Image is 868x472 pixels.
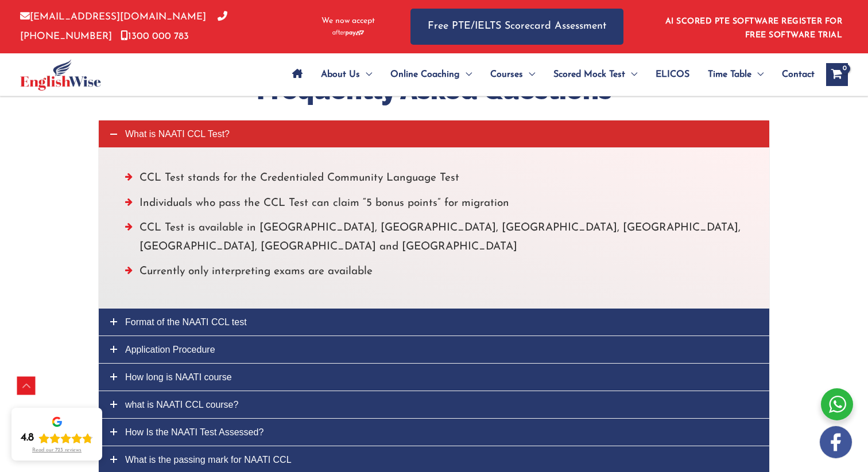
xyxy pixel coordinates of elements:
[460,54,472,95] span: Menu Toggle
[125,427,263,437] span: How Is the NAATI Test Assessed?
[99,336,769,363] a: Application Procedure
[773,54,815,95] a: Contact
[21,431,34,445] div: 4.8
[826,63,848,86] a: View Shopping Cart, empty
[553,54,625,95] span: Scored Mock Test
[125,194,743,219] li: Individuals who pass the CCL Test can claim “5 bonus points” for migration
[665,17,843,40] a: AI SCORED PTE SOFTWARE REGISTER FOR FREE SOFTWARE TRIAL
[125,345,215,354] span: Application Procedure
[125,317,247,327] span: Format of the NAATI CCL test
[646,54,699,95] a: ELICOS
[125,169,743,193] li: CCL Test stands for the Credentialed Community Language Test
[332,30,364,36] img: Afterpay-Logo
[321,54,360,95] span: About Us
[121,32,189,41] a: 1300 000 783
[99,364,769,391] a: How long is NAATI course
[20,12,227,41] a: [PHONE_NUMBER]
[360,54,372,95] span: Menu Toggle
[782,54,815,95] span: Contact
[125,455,292,465] span: What is the passing mark for NAATI CCL
[708,54,751,95] span: Time Table
[125,400,238,409] span: what is NAATI CCL course?
[125,262,743,287] li: Currently only interpreting exams are available
[481,54,544,95] a: CoursesMenu Toggle
[523,54,535,95] span: Menu Toggle
[283,54,815,95] nav: Site Navigation: Main Menu
[656,54,689,95] span: ELICOS
[20,59,101,91] img: cropped-ew-logo
[410,9,623,45] a: Free PTE/IELTS Scorecard Assessment
[390,54,460,95] span: Online Coaching
[125,219,743,263] li: CCL Test is available in [GEOGRAPHIC_DATA], [GEOGRAPHIC_DATA], [GEOGRAPHIC_DATA], [GEOGRAPHIC_DAT...
[321,15,375,27] span: We now accept
[490,54,523,95] span: Courses
[99,120,769,147] a: What is NAATI CCL Test?
[125,129,230,139] span: What is NAATI CCL Test?
[99,419,769,446] a: How Is the NAATI Test Assessed?
[658,8,848,45] aside: Header Widget 1
[751,54,764,95] span: Menu Toggle
[99,309,769,336] a: Format of the NAATI CCL test
[381,54,481,95] a: Online CoachingMenu Toggle
[99,391,769,418] a: what is NAATI CCL course?
[312,54,381,95] a: About UsMenu Toggle
[32,447,82,454] div: Read our 723 reviews
[544,54,646,95] a: Scored Mock TestMenu Toggle
[20,12,206,22] a: [EMAIL_ADDRESS][DOMAIN_NAME]
[820,426,852,458] img: white-facebook.png
[625,54,637,95] span: Menu Toggle
[699,54,773,95] a: Time TableMenu Toggle
[21,431,93,445] div: Rating: 4.8 out of 5
[125,372,232,382] span: How long is NAATI course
